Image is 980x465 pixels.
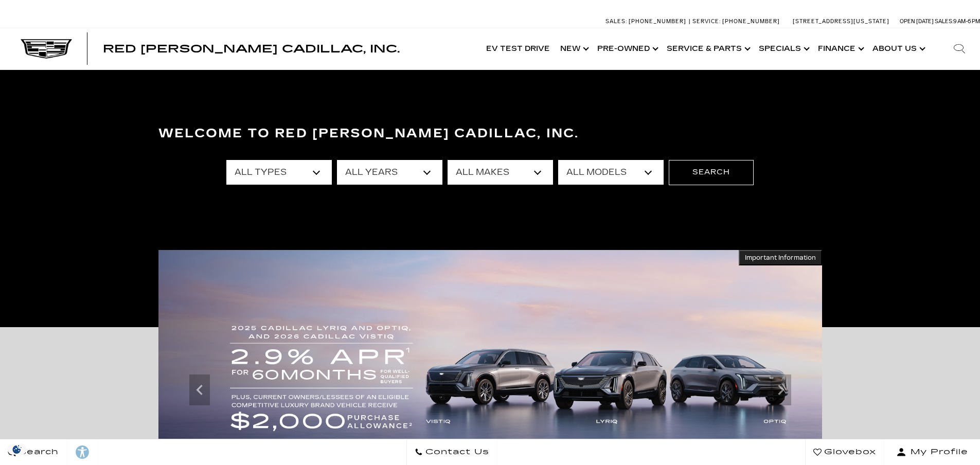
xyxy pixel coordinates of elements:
[900,18,934,25] span: Open [DATE]
[103,44,400,54] a: Red [PERSON_NAME] Cadillac, Inc.
[189,374,210,405] div: Previous
[745,254,816,262] span: Important Information
[226,160,332,185] select: Filter by type
[337,160,442,185] select: Filter by year
[689,19,782,24] a: Service: [PHONE_NUMBER]
[158,123,822,144] h3: Welcome to Red [PERSON_NAME] Cadillac, Inc.
[669,160,754,185] button: Search
[629,18,686,25] span: [PHONE_NUMBER]
[867,28,929,69] a: About Us
[754,28,813,69] a: Specials
[813,28,867,69] a: Finance
[884,439,980,465] button: Open user profile menu
[805,439,884,465] a: Glovebox
[406,439,497,465] a: Contact Us
[5,444,29,455] section: Click to Open Cookie Consent Modal
[423,445,489,459] span: Contact Us
[771,374,791,405] div: Next
[21,39,72,59] img: Cadillac Dark Logo with Cadillac White Text
[662,28,754,69] a: Service & Parts
[692,18,721,25] span: Service:
[481,28,555,69] a: EV Test Drive
[558,160,664,185] select: Filter by model
[592,28,662,69] a: Pre-Owned
[605,19,689,24] a: Sales: [PHONE_NUMBER]
[605,18,627,25] span: Sales:
[103,43,400,55] span: Red [PERSON_NAME] Cadillac, Inc.
[448,160,553,185] select: Filter by make
[722,18,780,25] span: [PHONE_NUMBER]
[555,28,592,69] a: New
[906,445,968,459] span: My Profile
[16,445,59,459] span: Search
[793,18,889,25] a: [STREET_ADDRESS][US_STATE]
[935,18,953,25] span: Sales:
[822,445,876,459] span: Glovebox
[953,18,980,25] span: 9 AM-6 PM
[739,250,822,265] button: Important Information
[5,444,29,455] img: Opt-Out Icon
